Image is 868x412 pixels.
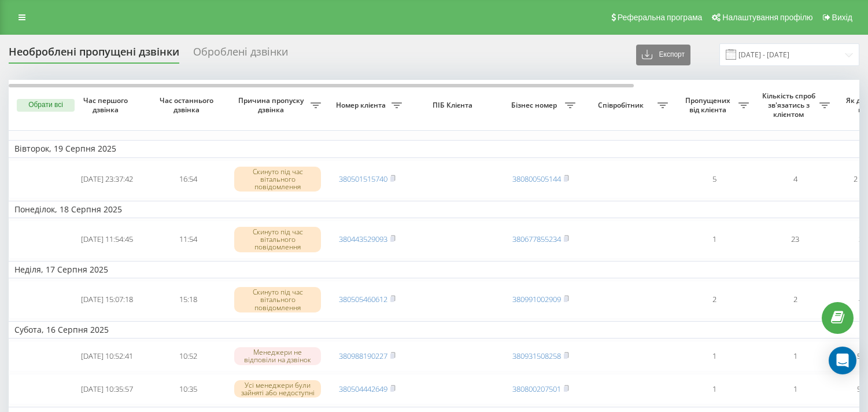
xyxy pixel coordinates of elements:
[339,294,387,304] a: 380505460612
[147,374,228,404] td: 10:35
[234,96,311,114] span: Причина пропуску дзвінка
[333,101,391,110] span: Номер клієнта
[67,341,147,371] td: [DATE] 10:52:41
[674,374,755,404] td: 1
[234,287,321,312] div: Скинуто під час вітального повідомлення
[506,101,565,110] span: Бізнес номер
[147,281,228,319] td: 15:18
[339,384,387,394] a: 380504442649
[17,99,75,112] button: Обрати всі
[234,347,321,365] div: Менеджери не відповіли на дзвінок
[76,96,138,114] span: Час першого дзвінка
[9,46,179,64] div: Необроблені пропущені дзвінки
[618,13,703,22] span: Реферальна програма
[674,220,755,259] td: 1
[67,220,147,259] td: [DATE] 11:54:45
[147,160,228,198] td: 16:54
[512,294,561,304] a: 380991002909
[339,351,387,361] a: 380988190227
[147,341,228,371] td: 10:52
[722,13,812,22] span: Налаштування профілю
[674,281,755,319] td: 2
[755,341,836,371] td: 1
[234,380,321,398] div: Усі менеджери були зайняті або недоступні
[157,96,219,114] span: Час останнього дзвінка
[755,281,836,319] td: 2
[67,374,147,404] td: [DATE] 10:35:57
[755,160,836,198] td: 4
[512,384,561,394] a: 380800207501
[512,174,561,184] a: 380800505144
[755,220,836,259] td: 23
[674,160,755,198] td: 5
[67,160,147,198] td: [DATE] 23:37:42
[234,227,321,252] div: Скинуто під час вітального повідомлення
[418,101,490,110] span: ПІБ Клієнта
[512,351,561,361] a: 380931508258
[829,347,856,374] div: Open Intercom Messenger
[339,234,387,244] a: 380443529093
[193,46,288,64] div: Оброблені дзвінки
[339,174,387,184] a: 380501515740
[234,167,321,192] div: Скинуто під час вітального повідомлення
[679,96,738,114] span: Пропущених від клієнта
[755,374,836,404] td: 1
[760,91,819,119] span: Кількість спроб зв'язатись з клієнтом
[587,101,658,110] span: Співробітник
[636,45,690,65] button: Експорт
[512,234,561,244] a: 380677855234
[832,13,852,22] span: Вихід
[674,341,755,371] td: 1
[147,220,228,259] td: 11:54
[67,281,147,319] td: [DATE] 15:07:18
